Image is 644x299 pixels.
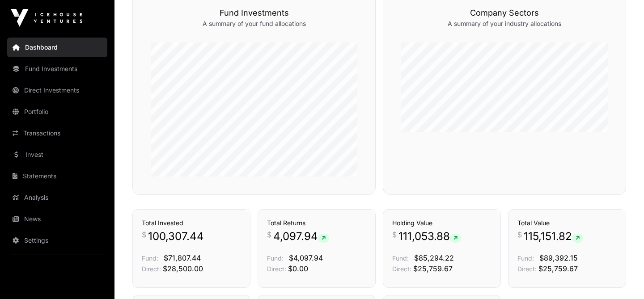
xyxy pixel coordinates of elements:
[392,229,397,240] span: $
[538,264,578,273] span: $25,759.67
[392,254,409,262] span: Fund:
[7,145,107,164] a: Invest
[539,253,578,262] span: $89,392.15
[524,229,583,244] span: 115,151.82
[267,265,286,273] span: Direct:
[7,102,107,122] a: Portfolio
[7,123,107,143] a: Transactions
[392,265,411,273] span: Direct:
[7,38,107,57] a: Dashboard
[7,188,107,207] a: Analysis
[267,219,366,227] h3: Total Returns
[7,59,107,79] a: Fund Investments
[142,229,146,240] span: $
[288,264,308,273] span: $0.00
[7,166,107,186] a: Statements
[392,219,491,227] h3: Holding Value
[148,229,204,244] span: 100,307.44
[7,209,107,229] a: News
[517,219,617,227] h3: Total Value
[273,229,329,244] span: 4,097.94
[398,229,461,244] span: 111,053.88
[11,9,82,27] img: Icehouse Ventures Logo
[142,254,158,262] span: Fund:
[517,265,537,273] span: Direct:
[142,219,241,227] h3: Total Invested
[151,19,357,28] p: A summary of your fund allocations
[142,265,161,273] span: Direct:
[401,19,608,28] p: A summary of your industry allocations
[517,229,522,240] span: $
[413,264,453,273] span: $25,759.67
[267,254,284,262] span: Fund:
[7,80,107,100] a: Direct Investments
[401,7,608,19] h3: Company Sectors
[151,7,357,19] h3: Fund Investments
[267,229,271,240] span: $
[414,253,454,262] span: $85,294.22
[517,254,534,262] span: Fund:
[7,231,107,250] a: Settings
[163,264,203,273] span: $28,500.00
[164,253,201,262] span: $71,807.44
[599,256,644,299] iframe: Chat Widget
[289,253,323,262] span: $4,097.94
